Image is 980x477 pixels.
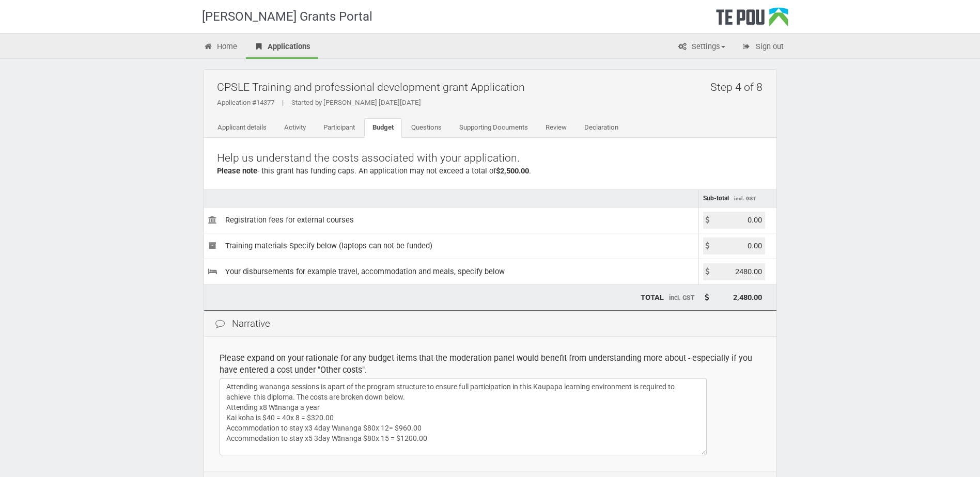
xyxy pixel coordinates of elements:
a: Applicant details [209,118,275,138]
a: Sign out [734,36,791,59]
td: Training materials Specify below (laptops can not be funded) [204,233,699,259]
div: Te Pou Logo [716,7,788,33]
span: incl. GST [669,294,695,301]
b: $2,500.00 [496,166,529,176]
span: | [274,99,291,106]
a: Declaration [576,118,627,138]
b: Please note [217,166,257,176]
div: Please expand on your rationale for any budget items that the moderation panel would benefit from... [220,352,761,376]
div: Application #14377 Started by [PERSON_NAME] [DATE][DATE] [217,98,769,107]
div: Narrative [204,311,776,337]
div: - this grant has funding caps. An application may not exceed a total of . [217,166,764,177]
p: Help us understand the costs associated with your application. [217,151,764,166]
a: Budget [364,118,402,138]
td: Your disbursements for example travel, accommodation and meals, specify below [204,259,699,284]
a: Activity [276,118,314,138]
a: Participant [315,118,363,138]
a: Home [196,36,245,59]
td: Registration fees for external courses [204,207,699,233]
td: TOTAL [204,284,699,310]
a: Applications [246,36,318,59]
a: Questions [403,118,450,138]
a: Settings [670,36,733,59]
a: Supporting Documents [451,118,536,138]
span: incl. GST [734,196,756,201]
h2: CPSLE Training and professional development grant Application [217,75,769,99]
h2: Step 4 of 8 [710,75,769,99]
a: Review [537,118,575,138]
td: Sub-total [699,189,776,207]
